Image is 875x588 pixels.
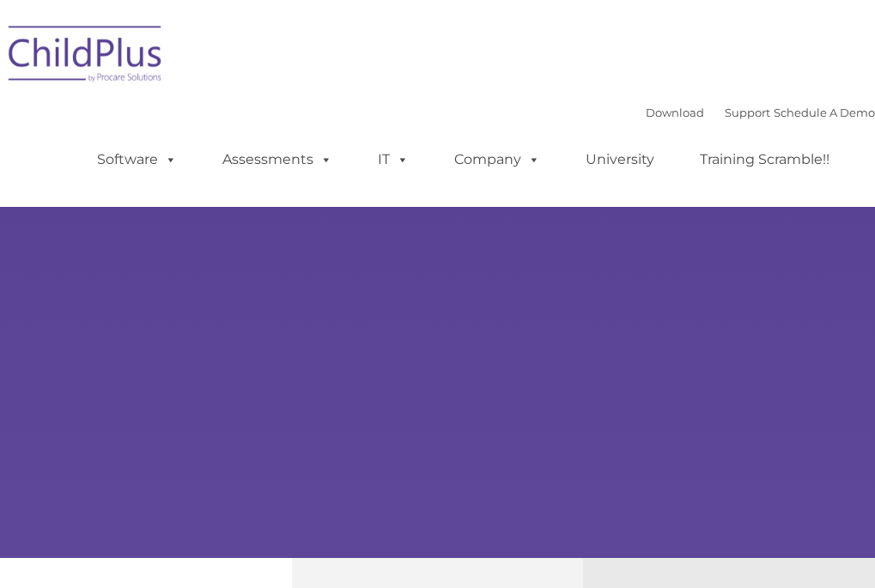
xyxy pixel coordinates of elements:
[725,106,770,119] a: Support
[646,106,875,119] font: |
[683,142,847,177] a: Training Scramble!!
[80,142,194,177] a: Software
[568,142,671,177] a: University
[774,106,875,119] a: Schedule A Demo
[437,142,557,177] a: Company
[646,106,704,119] a: Download
[205,142,349,177] a: Assessments
[361,142,426,177] a: IT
